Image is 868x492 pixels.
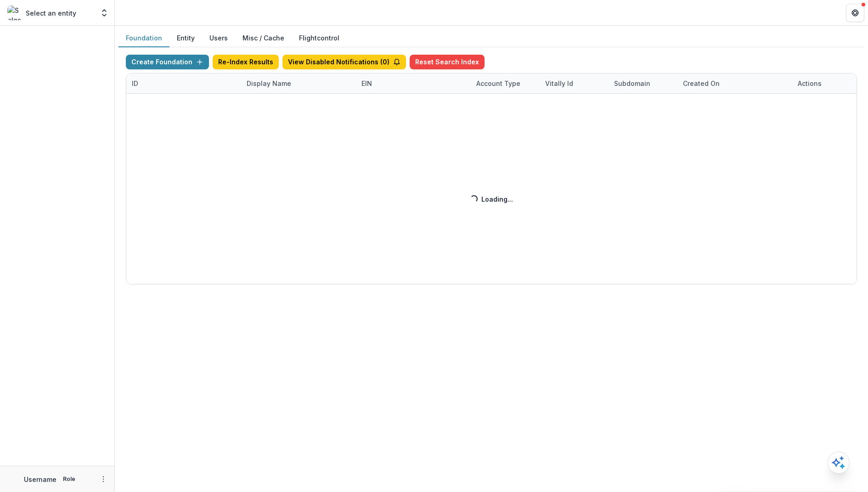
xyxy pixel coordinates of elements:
button: Misc / Cache [235,29,292,47]
button: Open entity switcher [98,4,111,22]
button: Open AI Assistant [828,452,850,474]
button: Foundation [118,29,169,47]
p: Role [60,475,78,483]
p: Select an entity [26,8,76,18]
img: Select an entity [7,6,22,20]
button: Get Help [846,4,864,22]
p: Username [24,475,56,484]
a: Flightcontrol [299,33,339,43]
button: More [98,474,109,485]
button: Users [202,29,235,47]
button: Entity [169,29,202,47]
